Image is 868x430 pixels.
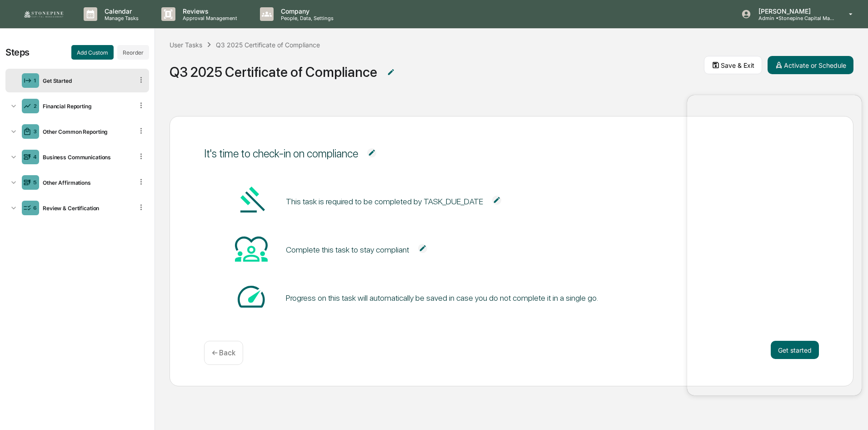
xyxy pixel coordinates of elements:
[39,77,133,84] div: Get Started
[33,154,37,160] div: 4
[175,15,242,21] p: Approval Management
[175,7,242,15] p: Reviews
[33,205,37,211] div: 6
[39,205,133,212] div: Review & Certification
[97,7,143,15] p: Calendar
[839,400,863,425] iframe: Open customer support
[22,10,65,19] img: logo
[34,103,37,109] div: 2
[367,148,376,157] img: Additional Document Icon
[170,41,202,49] div: User Tasks
[492,196,501,205] img: Additional Document Icon
[235,184,268,217] img: Gavel
[212,349,235,357] p: ← Back
[97,15,143,21] p: Manage Tasks
[286,197,483,206] div: This task is required to be completed by TASK_DUE_DATE
[687,95,862,395] iframe: Customer support window
[117,45,149,60] button: Reorder
[170,64,377,80] div: Q3 2025 Certificate of Compliance
[39,154,133,161] div: Business Communications
[235,232,268,265] img: Heart
[204,147,358,160] div: It's time to check-in on compliance
[216,41,320,49] div: Q3 2025 Certificate of Compliance
[39,103,133,110] div: Financial Reporting
[34,77,36,84] div: 1
[386,68,395,77] img: Additional Document Icon
[286,245,409,254] div: Complete this task to stay compliant
[768,56,853,74] button: Activate or Schedule
[33,128,37,135] div: 3
[5,47,30,58] div: Steps
[751,7,836,15] p: [PERSON_NAME]
[39,128,133,135] div: Other Common Reporting
[71,45,114,60] button: Add Custom
[235,280,268,313] img: Speed-dial
[704,56,762,74] button: Save & Exit
[274,7,338,15] p: Company
[286,293,598,303] div: Progress on this task will automatically be saved in case you do not complete it in a single go.
[274,15,338,21] p: People, Data, Settings
[39,179,133,186] div: Other Affirmations
[33,179,37,186] div: 5
[751,15,836,21] p: Admin • Stonepine Capital Management
[418,244,427,253] img: Additional Document Icon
